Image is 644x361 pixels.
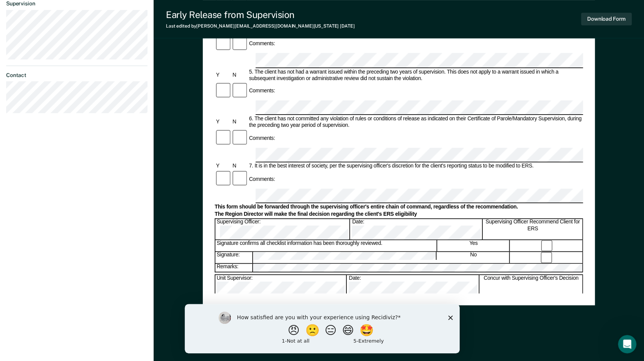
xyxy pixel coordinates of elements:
[351,219,482,239] div: Date:
[231,72,248,78] div: N
[581,13,632,25] button: Download Form
[437,240,510,251] div: Yes
[248,163,583,170] div: 7. It is in the best interest of society, per the supervising officer's discretion for the client...
[215,204,583,210] div: This form should be forwarded through the supervising officer's entire chain of command, regardle...
[231,119,248,126] div: N
[248,41,276,47] div: Comments:
[248,69,583,82] div: 5. The client has not had a warrant issued within the preceding two years of supervision. This do...
[215,211,583,218] div: The Region Director will make the final decision regarding the client's ERS eligibility
[166,9,354,20] div: Early Release from Supervision
[437,252,510,263] div: No
[618,335,636,353] iframe: Intercom live chat
[215,219,350,239] div: Supervising Officer:
[340,23,354,29] span: [DATE]
[231,163,248,170] div: N
[6,0,147,7] dt: Supervision
[483,219,583,239] div: Supervising Officer Recommend Client for ERS
[480,275,583,295] div: Concur with Supervising Officer's Decision
[348,275,479,295] div: Date:
[248,176,276,182] div: Comments:
[248,116,583,129] div: 6. The client has not committed any violation of rules or conditions of release as indicated on t...
[215,72,231,78] div: Y
[215,252,253,263] div: Signature:
[215,240,437,251] div: Signature confirms all checklist information has been thoroughly reviewed.
[215,264,253,271] div: Remarks:
[6,72,147,79] dt: Contact
[215,163,231,170] div: Y
[185,304,460,353] iframe: Survey by Kim from Recidiviz
[215,119,231,126] div: Y
[166,23,354,29] div: Last edited by [PERSON_NAME][EMAIL_ADDRESS][DOMAIN_NAME][US_STATE]
[248,135,276,142] div: Comments:
[215,275,347,295] div: Unit Supervisor:
[248,88,276,94] div: Comments:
